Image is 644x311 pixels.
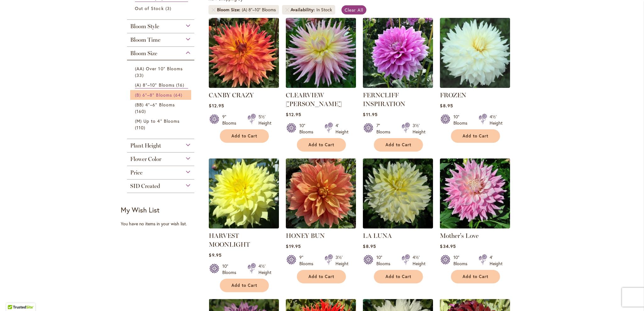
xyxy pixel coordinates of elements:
[231,283,257,288] span: Add to Cart
[363,158,433,228] img: La Luna
[363,83,433,89] a: Ferncliff Inspiration
[135,82,175,88] span: (A) 8"–10" Blooms
[135,108,147,115] span: 160
[5,289,22,306] iframe: Launch Accessibility Center
[174,92,184,98] span: 64
[440,158,510,228] img: Mother's Love
[451,270,500,283] button: Add to Cart
[130,142,161,149] span: Plant Height
[135,92,188,98] a: (B) 6"–8" Blooms 64
[286,91,342,108] a: CLEARVIEW [PERSON_NAME]
[135,5,188,12] a: Out of Stock 3
[363,111,377,117] span: $11.95
[165,5,173,12] span: 3
[209,224,279,230] a: Harvest Moonlight
[130,169,142,176] span: Price
[345,7,363,13] span: Clear All
[440,91,466,99] a: FROZEN
[176,82,186,88] span: 16
[363,243,376,249] span: $8.95
[135,82,188,88] a: (A) 8"–10" Blooms 16
[463,133,488,139] span: Add to Cart
[291,7,316,13] span: Availability
[376,122,394,135] div: 7" Blooms
[308,274,334,279] span: Add to Cart
[135,118,180,124] span: (M) Up to 4" Blooms
[135,124,147,131] span: 110
[220,279,269,292] button: Add to Cart
[440,243,456,249] span: $34.95
[297,270,346,283] button: Add to Cart
[490,114,502,126] div: 4½' Height
[242,7,276,13] div: (A) 8"–10" Blooms
[374,138,423,152] button: Add to Cart
[209,252,221,258] span: $9.95
[413,254,425,267] div: 4½' Height
[308,142,334,147] span: Add to Cart
[386,142,411,147] span: Add to Cart
[463,274,488,279] span: Add to Cart
[297,138,346,152] button: Add to Cart
[413,122,425,135] div: 3½' Height
[286,243,301,249] span: $19.95
[490,254,502,267] div: 4' Height
[440,103,453,109] span: $8.95
[130,23,159,30] span: Bloom Style
[299,254,317,267] div: 9" Blooms
[286,224,356,230] a: Honey Bun
[209,158,279,228] img: Harvest Moonlight
[209,83,279,89] a: Canby Crazy
[374,270,423,283] button: Add to Cart
[209,103,224,109] span: $12.95
[220,129,269,143] button: Add to Cart
[286,111,301,117] span: $12.95
[341,5,366,14] a: Clear All
[285,8,289,12] a: Remove Availability In Stock
[209,91,254,99] a: CANBY CRAZY
[363,232,392,239] a: LA LUNA
[440,224,510,230] a: Mother's Love
[135,66,183,72] span: (AA) Over 10" Blooms
[135,101,188,115] a: (BB) 4"–6" Blooms 160
[286,232,325,239] a: HONEY BUN
[386,274,411,279] span: Add to Cart
[135,65,188,78] a: (AA) Over 10" Blooms 33
[135,72,145,78] span: 33
[209,18,279,88] img: Canby Crazy
[286,18,356,88] img: Clearview Jonas
[258,263,271,276] div: 4½' Height
[209,232,250,248] a: HARVEST MOONLIGHT
[121,205,159,214] strong: My Wish List
[453,114,471,126] div: 10" Blooms
[258,114,271,126] div: 5½' Height
[336,254,348,267] div: 3½' Height
[212,8,215,12] a: Remove Bloom Size (A) 8"–10" Blooms
[299,122,317,135] div: 10" Blooms
[121,221,205,227] div: You have no items in your wish list.
[336,122,348,135] div: 4' Height
[453,254,471,267] div: 10" Blooms
[451,129,500,143] button: Add to Cart
[231,133,257,139] span: Add to Cart
[130,183,160,190] span: SID Created
[130,36,160,43] span: Bloom Time
[316,7,332,13] div: In Stock
[363,91,405,108] a: FERNCLIFF INSPIRATION
[363,224,433,230] a: La Luna
[130,156,161,163] span: Flower Color
[286,158,356,228] img: Honey Bun
[135,118,188,131] a: (M) Up to 4" Blooms 110
[440,18,510,88] img: Frozen
[135,102,175,108] span: (BB) 4"–6" Blooms
[130,50,157,57] span: Bloom Size
[363,18,433,88] img: Ferncliff Inspiration
[286,83,356,89] a: Clearview Jonas
[222,263,240,276] div: 10" Blooms
[222,114,240,126] div: 9" Blooms
[217,7,242,13] span: Bloom Size
[135,92,172,98] span: (B) 6"–8" Blooms
[376,254,394,267] div: 10" Blooms
[135,5,164,11] span: Out of Stock
[440,83,510,89] a: Frozen
[440,232,479,239] a: Mother's Love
